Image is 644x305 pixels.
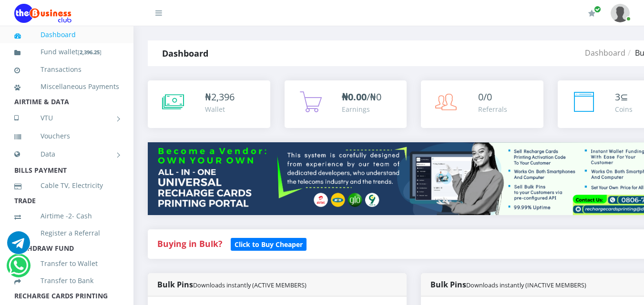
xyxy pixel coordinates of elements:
span: /₦0 [342,90,381,103]
a: Airtime -2- Cash [14,205,119,227]
span: 2,396 [211,90,235,103]
a: Vouchers [14,125,119,147]
a: Register a Referral [14,222,119,244]
div: Coins [615,104,633,114]
a: Dashboard [585,48,625,58]
strong: Dashboard [162,48,208,59]
a: 0/0 Referrals [421,80,543,128]
a: Transfer to Bank [14,270,119,292]
div: Earnings [342,104,381,114]
b: 2,396.25 [80,49,100,56]
b: ₦0.00 [342,90,367,103]
a: Transfer to Wallet [14,253,119,275]
a: Fund wallet[2,396.25] [14,41,119,63]
a: Transactions [14,59,119,80]
div: ⊆ [615,90,633,104]
small: Downloads instantly (INACTIVE MEMBERS) [466,281,586,289]
a: Miscellaneous Payments [14,76,119,98]
strong: Bulk Pins [157,279,307,290]
img: Logo [14,4,72,23]
a: Data [14,142,119,166]
div: Referrals [478,104,507,114]
i: Renew/Upgrade Subscription [588,10,595,17]
strong: Bulk Pins [430,279,586,290]
div: ₦ [205,90,235,104]
span: Renew/Upgrade Subscription [594,6,601,13]
strong: Buying in Bulk? [157,238,222,249]
span: 3 [615,90,620,103]
a: Cable TV, Electricity [14,175,119,197]
small: Downloads instantly (ACTIVE MEMBERS) [193,281,307,289]
a: Chat for support [7,238,30,254]
a: Dashboard [14,24,119,46]
div: Wallet [205,104,235,114]
a: ₦0.00/₦0 Earnings [285,80,407,128]
a: ₦2,396 Wallet [148,80,270,128]
small: [ ] [78,49,102,56]
b: Click to Buy Cheaper [235,240,303,249]
a: Click to Buy Cheaper [231,238,307,249]
a: VTU [14,106,119,130]
span: 0/0 [478,90,492,103]
a: Chat for support [9,261,28,277]
img: User [611,4,630,22]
